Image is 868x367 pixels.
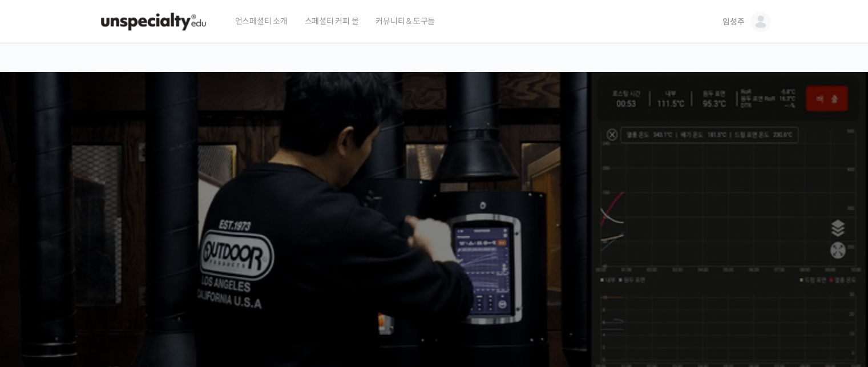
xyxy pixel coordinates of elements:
[11,237,857,253] p: 시간과 장소에 구애받지 않고, 검증된 커리큘럼으로
[722,17,744,27] span: 임성주
[11,175,857,232] p: [PERSON_NAME]을 다하는 당신을 위해, 최고와 함께 만든 커피 클래스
